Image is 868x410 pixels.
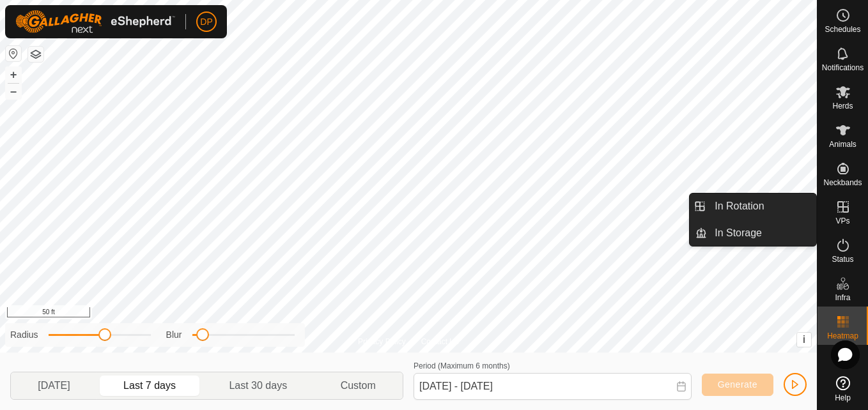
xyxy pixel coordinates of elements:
[829,140,856,148] span: Animals
[832,102,853,110] span: Herds
[341,378,376,393] span: Custom
[797,333,811,347] button: i
[200,15,212,29] span: DP
[803,334,805,345] span: i
[835,217,849,225] span: VPs
[6,46,21,61] button: Reset Map
[421,336,459,347] a: Contact Us
[6,84,21,99] button: –
[690,194,816,219] li: In Rotation
[827,332,858,340] span: Heatmap
[702,374,773,396] button: Generate
[6,67,21,82] button: +
[823,179,862,186] span: Neckbands
[358,336,406,347] a: Privacy Policy
[166,328,182,342] label: Blur
[10,328,38,342] label: Radius
[835,394,851,402] span: Help
[818,371,868,407] a: Help
[715,199,764,214] span: In Rotation
[15,10,175,33] img: Gallagher Logo
[832,255,853,263] span: Status
[835,294,850,301] span: Infra
[690,220,816,246] li: In Storage
[718,379,757,390] span: Generate
[707,220,816,246] a: In Storage
[822,64,864,72] span: Notifications
[414,361,510,370] label: Period (Maximum 6 months)
[229,378,287,393] span: Last 30 days
[715,225,762,241] span: In Storage
[707,194,816,219] a: In Rotation
[825,26,860,33] span: Schedules
[28,47,43,62] button: Map Layers
[38,378,70,393] span: [DATE]
[123,378,176,393] span: Last 7 days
